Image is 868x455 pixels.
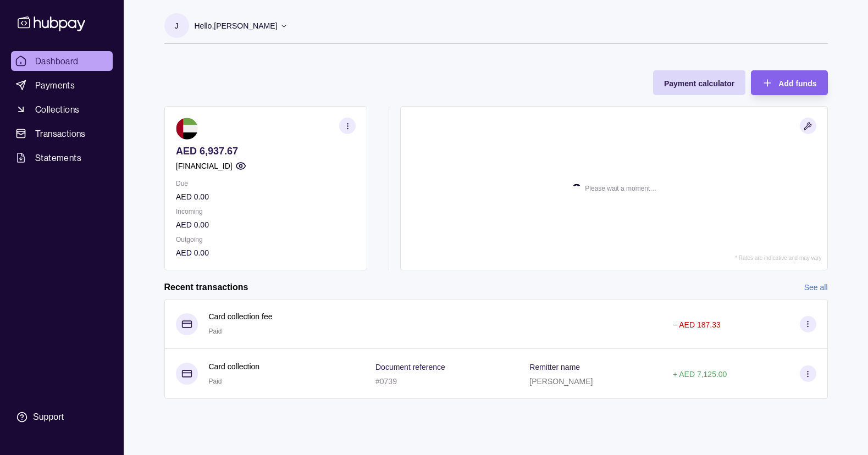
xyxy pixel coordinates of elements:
p: Please wait a moment… [585,182,656,195]
p: Document reference [375,363,445,371]
a: Support [11,406,113,429]
p: Remitter name [529,363,580,371]
p: AED 0.00 [176,191,356,203]
span: Transactions [35,127,86,140]
a: See all [804,281,828,293]
p: Incoming [176,206,356,218]
span: Dashboard [35,54,79,68]
p: − AED 187.33 [673,320,721,329]
a: Collections [11,99,113,119]
p: Due [176,177,356,190]
p: Card collection [209,360,260,373]
a: Payments [11,75,113,95]
p: AED 0.00 [176,247,356,259]
span: Add funds [778,79,816,88]
h2: Recent transactions [164,281,248,293]
p: J [175,20,179,32]
p: #0739 [375,377,397,386]
a: Dashboard [11,51,113,71]
p: [PERSON_NAME] [529,377,593,386]
span: Paid [209,378,222,385]
img: ae [176,118,198,140]
div: Support [33,411,64,423]
p: AED 6,937.67 [176,145,356,157]
button: Add funds [751,70,827,95]
a: Statements [11,148,113,168]
span: Collections [35,103,79,116]
p: + AED 7,125.00 [673,370,727,379]
button: Payment calculator [653,70,745,95]
p: AED 0.00 [176,219,356,231]
span: Statements [35,151,81,164]
a: Transactions [11,124,113,143]
span: Paid [209,328,222,335]
span: Payment calculator [664,79,734,88]
p: [FINANCIAL_ID] [176,160,233,172]
p: Outgoing [176,234,356,246]
p: Hello, [PERSON_NAME] [195,20,278,32]
p: * Rates are indicative and may vary [735,255,821,261]
span: Payments [35,79,75,92]
p: Card collection fee [209,310,273,323]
